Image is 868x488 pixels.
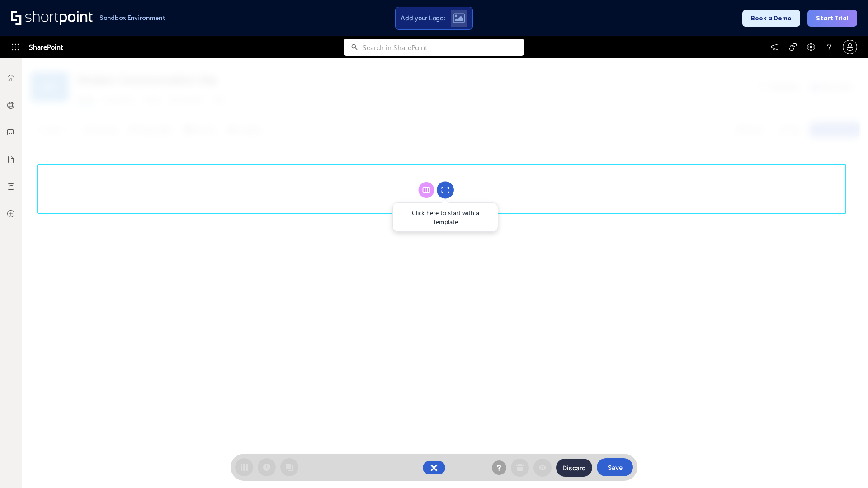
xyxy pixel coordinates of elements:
[99,15,165,20] h1: Sandbox Environment
[453,13,465,23] img: Upload logo
[807,10,857,27] button: Start Trial
[597,458,633,476] button: Save
[363,39,524,56] input: Search in SharePoint
[29,36,63,58] span: SharePoint
[401,14,445,22] span: Add your Logo:
[823,445,868,488] iframe: Chat Widget
[742,10,800,27] button: Book a Demo
[556,459,592,477] button: Discard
